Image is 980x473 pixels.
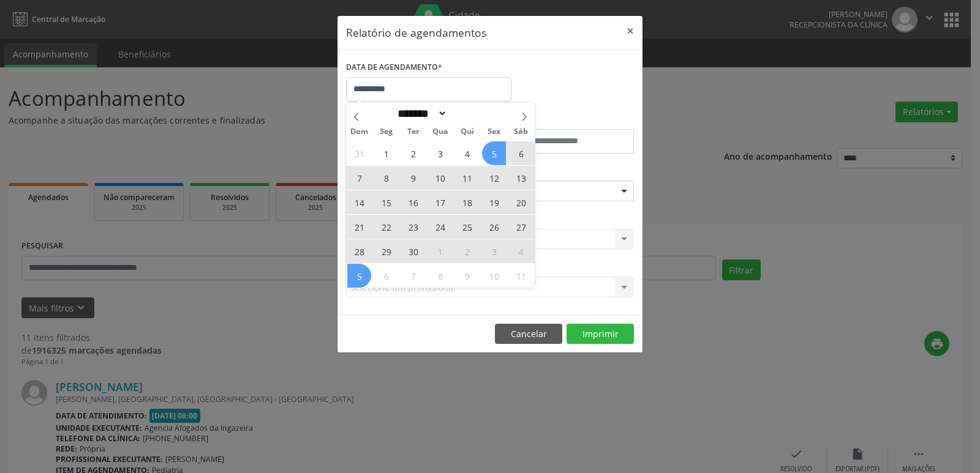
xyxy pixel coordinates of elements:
span: Outubro 11, 2025 [509,264,533,288]
span: Outubro 5, 2025 [347,264,371,288]
span: Setembro 11, 2025 [455,166,479,190]
span: Setembro 16, 2025 [401,190,425,214]
span: Setembro 20, 2025 [509,190,533,214]
span: Sex [481,128,508,136]
span: Outubro 2, 2025 [455,239,479,263]
span: Setembro 21, 2025 [347,215,371,239]
span: Outubro 4, 2025 [509,239,533,263]
span: Setembro 6, 2025 [509,141,533,165]
span: Ter [400,128,427,136]
span: Outubro 3, 2025 [482,239,506,263]
span: Setembro 9, 2025 [401,166,425,190]
span: Setembro 3, 2025 [428,141,452,165]
span: Setembro 13, 2025 [509,166,533,190]
span: Setembro 22, 2025 [374,215,398,239]
span: Outubro 9, 2025 [455,264,479,288]
span: Setembro 4, 2025 [455,141,479,165]
span: Outubro 6, 2025 [374,264,398,288]
span: Setembro 23, 2025 [401,215,425,239]
span: Sáb [508,128,535,136]
select: Month [393,107,447,120]
span: Outubro 8, 2025 [428,264,452,288]
span: Setembro 28, 2025 [347,239,371,263]
span: Setembro 18, 2025 [455,190,479,214]
input: Year [447,107,488,120]
label: DATA DE AGENDAMENTO [346,58,442,77]
span: Setembro 7, 2025 [347,166,371,190]
span: Setembro 25, 2025 [455,215,479,239]
span: Setembro 2, 2025 [401,141,425,165]
span: Agosto 31, 2025 [347,141,371,165]
span: Setembro 26, 2025 [482,215,506,239]
span: Qui [454,128,481,136]
span: Setembro 5, 2025 [482,141,506,165]
span: Setembro 10, 2025 [428,166,452,190]
span: Seg [373,128,400,136]
span: Setembro 15, 2025 [374,190,398,214]
span: Outubro 10, 2025 [482,264,506,288]
button: Imprimir [567,324,634,345]
label: ATÉ [493,110,634,129]
span: Setembro 27, 2025 [509,215,533,239]
span: Setembro 24, 2025 [428,215,452,239]
span: Setembro 14, 2025 [347,190,371,214]
span: Setembro 1, 2025 [374,141,398,165]
span: Setembro 17, 2025 [428,190,452,214]
span: Dom [346,128,373,136]
button: Close [618,16,643,46]
span: Qua [427,128,454,136]
span: Setembro 30, 2025 [401,239,425,263]
button: Cancelar [495,324,562,345]
span: Setembro 12, 2025 [482,166,506,190]
h5: Relatório de agendamentos [346,24,486,40]
span: Outubro 1, 2025 [428,239,452,263]
span: Setembro 8, 2025 [374,166,398,190]
span: Outubro 7, 2025 [401,264,425,288]
span: Setembro 29, 2025 [374,239,398,263]
span: Setembro 19, 2025 [482,190,506,214]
